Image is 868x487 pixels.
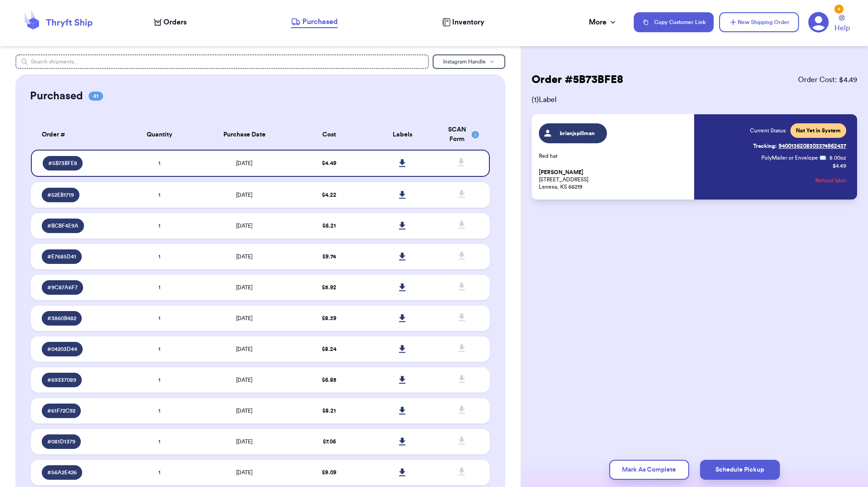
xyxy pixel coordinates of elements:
span: $ 8.39 [322,316,336,321]
span: # 61F72C92 [47,407,75,414]
span: : [826,154,828,161]
span: 1 [158,223,160,229]
span: [DATE] [236,285,252,290]
span: 1 [158,254,160,259]
span: 1 [158,439,160,444]
span: $ 7.06 [323,439,336,444]
span: Tracking: [753,142,777,150]
a: Help [834,15,850,34]
span: # 56A2E426 [47,469,77,476]
span: # 9C87A6F7 [47,284,78,291]
div: SCAN Form [445,125,479,144]
span: # E7685D41 [47,253,76,260]
h2: Order # 5B73BFE8 [532,73,623,87]
span: Inventory [452,17,484,28]
span: [DATE] [236,223,252,229]
span: $ 5.92 [322,285,336,290]
div: More [589,17,617,28]
span: $ 4.49 [322,161,336,166]
button: New Shipping Order [719,12,799,32]
button: Refund label [815,170,846,190]
p: $ 4.49 [833,162,846,170]
span: $ 9.74 [322,254,336,259]
span: Not Yet in System [796,127,841,134]
h2: Purchased [30,89,83,103]
p: [STREET_ADDRESS] Lenexa, KS 66219 [539,169,689,190]
input: Search shipments... [15,54,429,69]
a: Inventory [442,17,484,28]
button: Mark As Complete [609,460,689,480]
span: Order Cost: $ 4.49 [798,74,857,85]
span: 1 [158,346,160,352]
span: [DATE] [236,192,252,198]
th: Cost [292,120,366,150]
span: [DATE] [236,161,252,166]
button: Copy Customer Link [634,12,714,32]
p: Red hat [539,152,689,160]
th: Order # [31,120,123,150]
span: PolyMailer or Envelope ✉️ [761,155,826,161]
span: 8.00 oz [829,154,846,161]
span: ( 1 ) Label [532,94,857,105]
span: brianjspillman [556,130,599,137]
span: [DATE] [236,377,252,383]
span: $ 8.24 [322,346,336,352]
span: [DATE] [236,470,252,475]
span: [DATE] [236,346,252,352]
span: # BCBF4E9A [47,222,79,229]
span: 1 [158,377,160,383]
th: Labels [366,120,439,150]
span: 1 [158,316,160,321]
span: $ 9.09 [322,470,336,475]
span: Orders [163,17,187,28]
span: # 04203D44 [47,346,77,353]
div: 4 [834,5,843,14]
span: 1 [158,470,160,475]
a: Orders [154,17,187,28]
span: [PERSON_NAME] [539,169,583,176]
span: # 081D1379 [47,438,75,445]
span: $ 6.21 [322,223,336,229]
span: [DATE] [236,408,252,414]
span: 1 [158,408,160,414]
span: # 69337089 [47,376,76,384]
span: Current Status: [750,127,787,134]
button: Schedule Pickup [700,460,780,480]
th: Purchase Date [196,120,292,150]
span: [DATE] [236,439,252,444]
span: 1 [158,161,160,166]
th: Quantity [123,120,196,150]
span: $ 8.21 [322,408,336,414]
span: Help [834,23,850,34]
span: # 5B73BFE8 [48,160,77,167]
span: [DATE] [236,254,252,259]
a: 4 [808,12,829,33]
span: [DATE] [236,316,252,321]
a: Tracking:9400136208303374962437 [753,139,846,153]
span: 41 [89,92,103,101]
span: 1 [158,192,160,198]
span: $ 6.85 [322,377,336,383]
span: Instagram Handle [443,59,486,64]
button: Instagram Handle [433,54,505,69]
a: Purchased [291,16,338,28]
span: # 3860B482 [47,315,76,322]
span: 1 [158,285,160,290]
span: $ 4.22 [322,192,336,198]
span: # 52EB1719 [47,191,74,199]
span: Purchased [302,16,338,27]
